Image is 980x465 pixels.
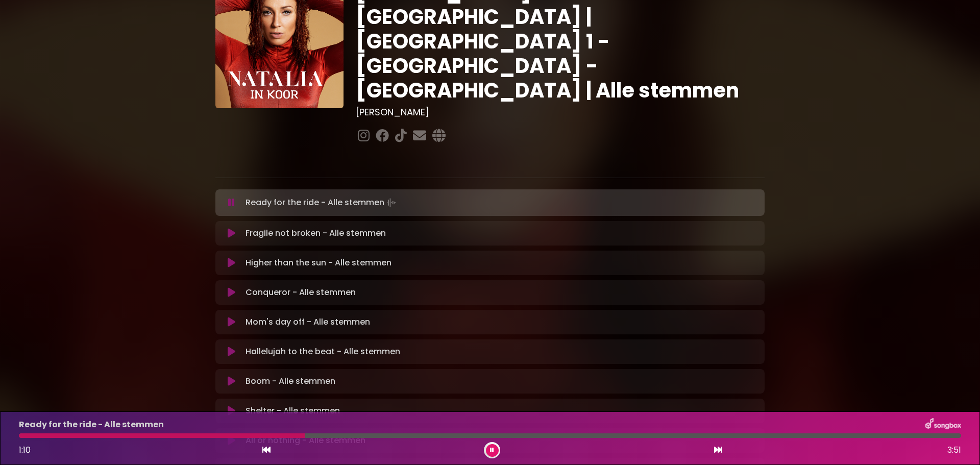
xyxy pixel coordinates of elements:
[246,227,386,239] p: Fragile not broken - Alle stemmen
[246,257,391,269] p: Higher than the sun - Alle stemmen
[356,107,765,118] h3: [PERSON_NAME]
[246,195,399,210] p: Ready for the ride - Alle stemmen
[925,418,961,431] img: songbox-logo-white.png
[246,316,370,328] p: Mom's day off - Alle stemmen
[947,444,961,456] span: 3:51
[246,375,335,387] p: Boom - Alle stemmen
[246,405,340,417] p: Shelter - Alle stemmen
[246,286,356,299] p: Conqueror - Alle stemmen
[384,195,399,210] img: waveform4.gif
[246,346,400,358] p: Hallelujah to the beat - Alle stemmen
[19,419,164,431] p: Ready for the ride - Alle stemmen
[19,444,31,456] span: 1:10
